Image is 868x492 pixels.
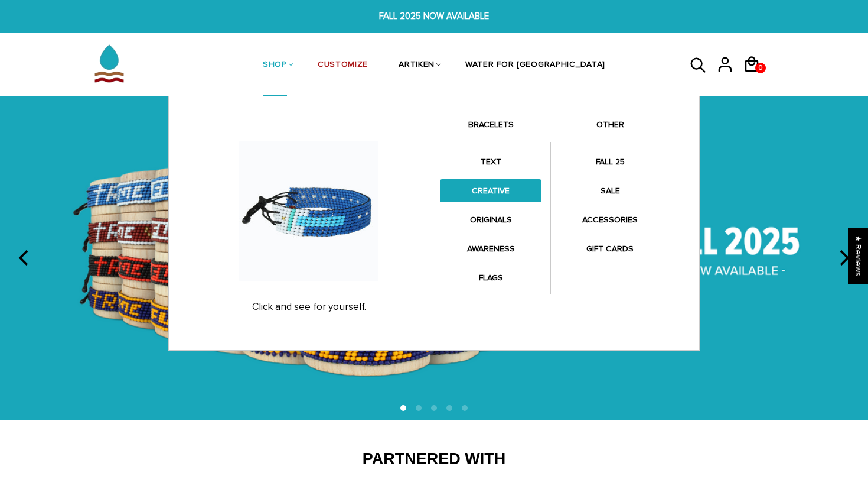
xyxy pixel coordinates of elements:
[190,301,428,313] p: Click and see for yourself.
[263,34,287,97] a: SHOP
[267,9,601,23] span: FALL 2025 NOW AVAILABLE
[399,34,435,97] a: ARTIKEN
[440,150,541,173] a: TEXT
[743,77,769,79] a: 0
[440,179,541,202] a: CREATIVE
[559,208,661,231] a: ACCESSORIES
[830,245,856,271] button: next
[559,150,661,173] a: FALL 25
[559,118,661,138] a: OTHER
[465,34,605,97] a: WATER FOR [GEOGRAPHIC_DATA]
[318,34,368,97] a: CUSTOMIZE
[12,245,38,271] button: previous
[440,237,541,260] a: AWARENESS
[848,228,868,284] div: Click to open Judge.me floating reviews tab
[440,118,541,138] a: BRACELETS
[559,237,661,260] a: GIFT CARDS
[97,449,771,470] h2: Partnered With
[440,208,541,231] a: ORIGINALS
[440,266,541,289] a: FLAGS
[756,60,765,76] span: 0
[559,179,661,202] a: SALE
